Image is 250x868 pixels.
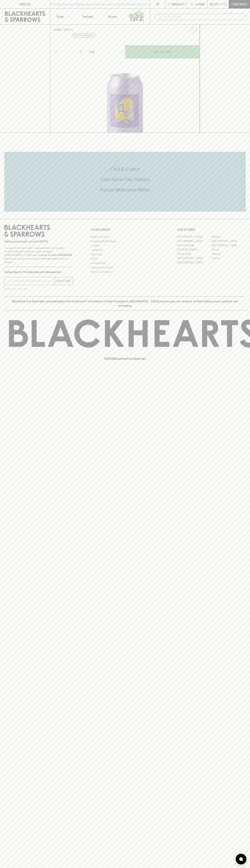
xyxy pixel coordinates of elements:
[188,26,198,35] button: Add to wishlist
[50,37,200,133] img: 32305.png
[4,187,246,193] h5: Across Melbourne Metro
[211,252,246,256] a: Geelong
[53,28,61,31] a: HOME
[177,256,211,260] a: [GEOGRAPHIC_DATA]
[177,252,211,256] a: Fitzroy North
[91,235,159,239] a: Bottle Drop FAQ's
[91,239,159,243] a: Business & Bulk Gifting
[4,152,246,212] div: Call to action block
[91,243,159,248] a: Careers
[56,279,71,283] p: SUBSCRIBE
[177,260,211,265] a: [GEOGRAPHIC_DATA]
[211,235,246,239] a: Braddon
[91,261,159,265] a: Privacy Policy
[4,270,73,274] p: Subscribe to The Blackhearts Newsletter
[91,248,159,252] a: Contact Us
[64,28,72,31] a: SHOP
[56,14,64,19] p: Shop
[82,14,93,19] p: Tastings
[108,14,117,19] p: Stores
[210,2,218,6] p: $0.00
[177,228,246,232] p: OUR STORES
[211,256,246,260] a: Prahran
[4,176,246,182] h5: Uber Same-Day Delivery
[39,254,72,256] strong: Liquor License #32064953
[91,270,159,274] a: Terms & Conditions
[55,277,73,285] button: SUBSCRIBE
[89,50,95,54] p: Can
[4,240,73,243] p: Sibling owned and run since [DATE]
[91,252,159,256] a: Gift Cards
[239,857,243,861] img: bubble-icon
[177,239,211,243] a: [GEOGRAPHIC_DATA]
[7,278,55,284] input: e.g. jane@blackheartsandsparrows.com.au
[4,246,73,264] p: It is against the law to sell or supply alcohol to, or to obtain alcohol on behalf of a person un...
[125,45,200,59] button: ADD TO CART
[177,248,211,252] a: [PERSON_NAME]
[91,228,159,232] p: OTHER AREAS
[50,9,75,24] button: Shop
[224,3,226,5] p: 0
[177,235,211,239] a: [GEOGRAPHIC_DATA]
[172,2,185,6] p: Wishlist
[163,14,243,20] input: Try "Pinot noir"
[4,166,246,172] h5: Click & Collect
[91,257,159,261] a: FAQ's
[177,243,211,248] a: Brunswick West
[195,2,204,6] p: Login
[7,299,243,308] p: Blackhearts & Sparrows acknowledges the traditional Custodians of land throughout [GEOGRAPHIC_DAT...
[211,248,246,252] a: Fitzroy
[153,50,172,54] p: ADD TO CART
[4,287,73,291] p: We will never spam you
[231,2,247,6] p: Checkout
[100,9,125,24] a: Stores
[211,243,246,248] a: [GEOGRAPHIC_DATA]
[211,239,246,243] a: [GEOGRAPHIC_DATA]
[19,2,31,6] p: FIND US
[75,9,100,24] a: Tastings
[91,265,159,270] a: Shipping Information
[72,33,95,38] button: Add to wishlist
[88,48,125,55] div: Can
